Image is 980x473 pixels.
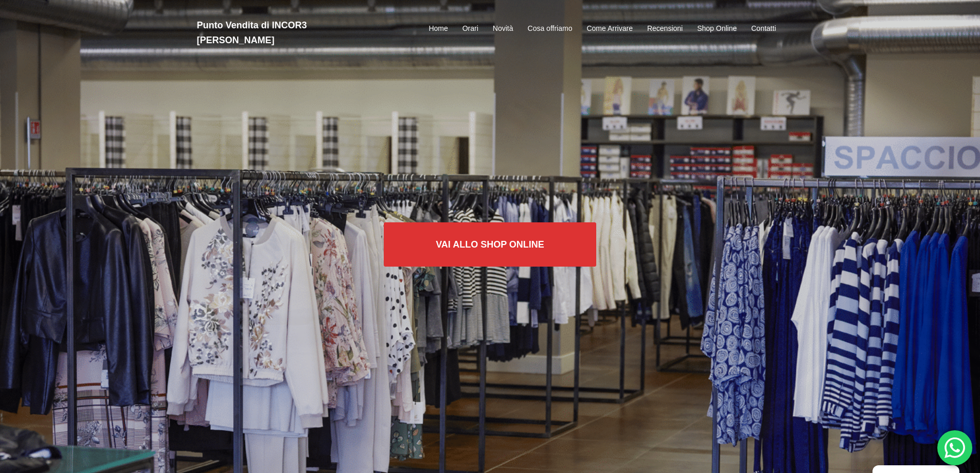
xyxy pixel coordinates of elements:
a: Home [429,23,448,35]
h2: Punto Vendita di INCOR3 [PERSON_NAME] [197,18,382,48]
a: Recensioni [647,23,683,35]
a: Novità [493,23,513,35]
a: Contatti [751,23,776,35]
a: Come Arrivare [586,23,632,35]
a: Cosa offriamo [528,23,573,35]
a: Orari [462,23,478,35]
a: Shop Online [697,23,737,35]
a: Vai allo SHOP ONLINE [384,222,596,267]
div: 'Hai [937,430,972,465]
